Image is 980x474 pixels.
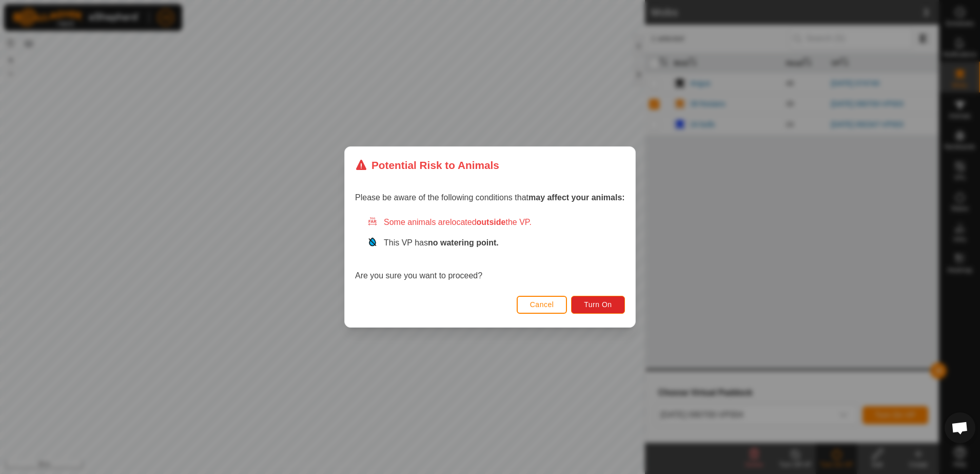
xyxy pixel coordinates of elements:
[528,193,625,202] strong: may affect your animals:
[517,296,567,314] button: Cancel
[584,300,612,309] span: Turn On
[945,412,975,443] div: Open chat
[355,193,625,202] span: Please be aware of the following conditions that
[355,216,625,282] div: Are you sure you want to proceed?
[572,296,625,314] button: Turn On
[428,238,499,247] strong: no watering point.
[530,300,554,309] span: Cancel
[450,218,532,226] span: located the VP.
[367,216,625,229] div: Some animals are
[384,238,499,247] span: This VP has
[477,218,506,226] strong: outside
[355,157,499,173] div: Potential Risk to Animals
